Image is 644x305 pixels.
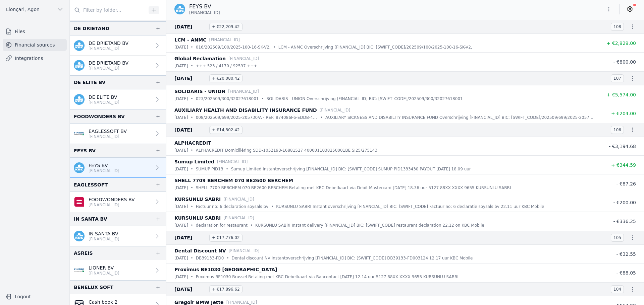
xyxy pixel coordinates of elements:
font: IN SANTA BV [74,216,107,222]
font: + €17,776.02 [212,235,240,240]
font: [FINANCIAL_ID] [89,203,119,207]
font: - €3,194.68 [609,144,636,149]
font: + €22,209.42 [212,24,240,29]
font: [DATE] [174,96,188,101]
input: Filter by folder... [70,4,146,16]
font: [FINANCIAL_ID] [89,66,119,71]
font: • [191,204,193,209]
font: DE DRIETAND [74,26,109,31]
a: Integrations [3,52,67,64]
font: • [191,185,193,190]
a: Files [3,25,67,37]
font: • [271,204,273,209]
font: [DATE] [174,167,188,171]
font: DB39133-FD0 [196,256,224,260]
font: + €344.59 [611,162,636,168]
font: + €14,302.42 [212,128,240,132]
font: declaration for restaurant [196,223,248,228]
font: SOLIDARIS - UNION Overschrijving [FINANCIAL_ID] BIC: [SWIFT_CODE]/202509/300/32027618001 [266,96,463,101]
font: [DATE] [174,287,192,292]
img: kbc.png [74,94,85,105]
font: Sumup Limited [174,159,214,164]
img: kbc.png [74,162,85,173]
font: SHELL 7709 BERCHEM 070 BE2600 BERCHEM Betaling met KBC-Debetkaart via Debit Mastercard [DATE] 18.... [196,185,511,190]
font: KURSUNLU SABRI [174,215,221,221]
font: EAGLESSOFT BV [89,129,127,134]
font: DE DRIETAND BV [89,60,128,66]
font: SHELL 7709 BERCHEM 070 BE2600 BERCHEM [174,178,293,183]
img: FINTRO_BE_BUSINESS_GEBABEBB.png [74,265,85,276]
font: DE DRIETAND BV [89,41,128,46]
font: Llonçari, Agon [6,7,40,12]
img: belfius-1.png [74,197,85,207]
font: • [226,256,229,260]
font: DE ELITE BV [89,94,117,100]
font: [FINANCIAL_ID] [228,56,259,61]
font: • [191,148,193,153]
font: [FINANCIAL_ID] [89,271,119,276]
font: FOODWONDERS BV [89,197,135,202]
font: 023/202509/300/32027618001 [196,96,259,101]
font: + €20,080.42 [212,76,240,81]
font: SUMUP PID13 [196,167,223,171]
button: Logout [3,291,67,302]
font: KURSUNLU SABRI Instant delivery [FINANCIAL_ID] BIC: [SWIFT_CODE] restaurant declaration 22.12 on ... [255,223,484,228]
font: + €5,574.00 [607,92,636,97]
font: - €87.26 [616,181,636,186]
font: [DATE] [174,235,192,240]
font: KURSUNLU SABRI Instant overschrijving [FINANCIAL_ID] BIC: [SWIFT_CODE] Factuur no: 6 declaratie s... [276,204,544,209]
font: [FINANCIAL_ID] [209,37,240,42]
font: • [191,115,193,120]
font: [DATE] [174,45,188,50]
a: LIONER BV [FINANCIAL_ID] [70,260,166,280]
font: 108 [613,24,621,29]
font: LCM - ANMC Overschrijving [FINANCIAL_ID] BIC: [SWIFT_CODE]/202509/100/2025-100-16-SK-V2, [278,45,472,50]
font: Financial sources [15,42,55,48]
font: • [261,96,264,101]
font: BENELUX SOFT [74,285,113,290]
font: Gregoir BMW Jette [174,300,224,305]
font: Integrations [15,56,43,61]
font: [FINANCIAL_ID] [226,300,257,305]
font: • [191,96,193,101]
font: • [191,223,193,228]
img: kbc.png [74,40,85,51]
font: + €17,896.62 [212,287,240,292]
font: Files [15,29,25,34]
font: [FINANCIAL_ID] [228,89,259,94]
font: - €32.55 [616,251,636,257]
font: SOLIDARIS - UNION [174,89,225,94]
font: Dental discount NV Instantoverschrijving [FINANCIAL_ID] BIC: [SWIFT_CODE] DB39133-FD003124 12.17 ... [232,256,473,260]
img: kbc.png [74,231,85,241]
a: DE DRIETAND BV [FINANCIAL_ID] [70,56,166,75]
font: +++ 523 / 4170 / 92597 +++ [196,64,257,68]
font: Dental Discount NV [174,248,226,253]
font: 106 [613,128,621,132]
font: [DATE] [174,127,192,133]
font: [DATE] [174,76,192,81]
a: DE DRIETAND BV [FINANCIAL_ID] [70,35,166,56]
font: Proximus BE1030 Brussel Betaling met KBC-Debetkaart via Bancontact [DATE] 12.14 uur 5127 88XX XXX... [196,275,459,279]
font: Proximus BE1030 [GEOGRAPHIC_DATA] [174,267,277,272]
img: FINTRO_BE_BUSINESS_GEBABEBB.png [74,128,85,139]
font: 016/202509/100/2025-100-16-SK-V2, [196,45,271,50]
font: [FINANCIAL_ID] [217,159,248,164]
font: [FINANCIAL_ID] [223,197,254,202]
font: - €200.00 [613,200,636,205]
a: Financial sources [3,39,67,51]
font: • [191,256,193,260]
font: EAGLESSOFT [74,182,108,187]
font: LIONER BV [89,265,114,271]
font: [FINANCIAL_ID] [320,108,351,112]
font: ALPHACREDIT [174,140,211,146]
font: FEYS BV [89,163,108,168]
button: Llonçari, Agon [3,4,67,15]
font: • [191,167,193,171]
font: - €88.05 [616,270,636,276]
font: • [273,45,276,50]
font: • [226,167,228,171]
font: ALPHACREDIT Domiciliëring SDD-1052193-16881527 4000011038250001BE SI25/275143 [196,148,377,153]
a: IN SANTA BV [FINANCIAL_ID] [70,226,166,246]
font: [FINANCIAL_ID] [229,248,260,253]
font: + €204.00 [611,111,636,116]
